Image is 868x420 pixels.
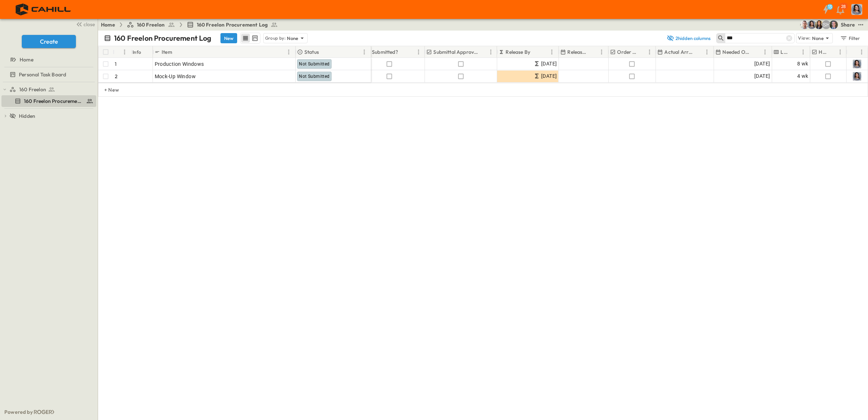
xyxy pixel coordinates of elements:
[220,33,237,43] button: New
[532,48,540,56] button: Sort
[9,84,95,95] a: 160 Freelon
[754,60,770,68] span: [DATE]
[1,84,96,95] div: 160 Freelontest
[115,73,118,80] p: 2
[815,20,823,29] img: Kim Bowen (kbowen@cahill-sf.com)
[116,48,124,56] button: Sort
[299,74,329,79] span: Not Submitted
[131,46,153,58] div: Info
[760,48,769,56] button: Menu
[9,2,79,17] img: 4f72bfc4efa7236828875bac24094a5ddb05241e32d018417354e964050affa1.png
[857,48,866,56] button: Menu
[812,35,824,42] p: None
[541,60,557,68] span: [DATE]
[241,34,250,43] button: row view
[197,21,268,28] span: 160 Freelon Procurement Log
[662,33,715,43] button: 2hidden columns
[822,20,831,29] div: Steven Habon (shabon@guzmangc.com)
[399,48,407,56] button: Sort
[807,20,816,29] img: Fabiola Canchola (fcanchola@cahill-sf.com)
[819,48,828,56] p: Hot?
[819,3,833,16] button: 13
[372,48,398,56] p: Submitted?
[547,48,556,56] button: Menu
[480,48,488,56] button: Sort
[104,86,109,93] p: + New
[1,55,95,65] a: Home
[486,48,495,56] button: Menu
[240,33,260,44] div: table view
[841,21,855,28] div: Share
[414,48,423,56] button: Menu
[837,33,862,43] button: Filter
[187,21,278,28] a: 160 Freelon Procurement Log
[320,48,328,56] button: Sort
[853,72,861,81] img: Profile Picture
[851,4,862,15] img: Profile Picture
[155,60,204,68] span: Production Windows
[299,61,329,67] span: Not Submitted
[127,21,175,28] a: 160 Freelon
[828,4,832,10] h6: 13
[1,69,95,80] a: Personal Task Board
[174,48,182,56] button: Sort
[639,48,647,56] button: Sort
[1,96,95,106] a: 160 Freelon Procurement Log
[113,46,131,58] div: #
[753,48,760,56] button: Sort
[841,4,846,9] p: 28
[780,48,789,56] p: Lead Time
[829,20,838,29] img: Jared Salin (jsalin@cahill-sf.com)
[702,48,711,56] button: Menu
[798,34,811,42] p: View:
[101,21,282,28] nav: breadcrumbs
[22,35,76,48] button: Create
[506,48,530,56] p: Release By
[617,48,638,56] p: Order Confirmed?
[645,48,654,56] button: Menu
[304,48,319,56] p: Status
[799,48,807,56] button: Menu
[541,72,557,80] span: [DATE]
[114,33,212,43] p: 160 Freelon Procurement Log
[19,112,35,120] span: Hidden
[1,95,96,107] div: 160 Freelon Procurement Logtest
[589,48,597,56] button: Sort
[754,72,770,80] span: [DATE]
[1,69,96,80] div: Personal Task Boardtest
[846,46,868,58] div: Owner
[73,19,96,29] button: close
[115,60,117,68] p: 1
[162,48,172,56] p: Item
[849,48,857,56] button: Sort
[664,48,693,56] p: Actual Arrival
[250,34,259,43] button: kanban view
[284,48,293,56] button: Menu
[853,60,861,68] img: Profile Picture
[856,20,865,29] button: test
[84,21,95,28] span: close
[800,20,809,29] img: Mickie Parrish (mparrish@cahill-sf.com)
[360,48,369,56] button: Menu
[19,71,66,78] span: Personal Task Board
[567,48,588,56] p: Released Date
[840,34,860,42] div: Filter
[19,86,46,93] span: 160 Freelon
[24,97,83,105] span: 160 Freelon Procurement Log
[836,48,844,56] button: Menu
[722,48,751,56] p: Needed Onsite
[265,35,286,42] p: Group by:
[433,48,479,56] p: Submittal Approved?
[133,42,141,62] div: Info
[155,73,196,80] span: Mock-Up Window
[101,21,115,28] a: Home
[287,35,299,42] p: None
[791,48,799,56] button: Sort
[597,48,606,56] button: Menu
[797,60,808,68] span: 8 wk
[20,56,33,63] span: Home
[830,48,838,56] button: Sort
[797,72,808,80] span: 4 wk
[137,21,165,28] span: 160 Freelon
[694,48,702,56] button: Sort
